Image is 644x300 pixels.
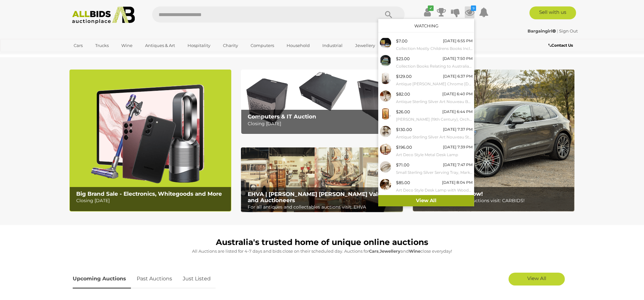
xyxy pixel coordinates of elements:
[73,238,571,247] h1: Australia's trusted home of unique online auctions
[443,55,473,62] div: [DATE] 7:50 PM
[282,40,314,51] a: Household
[422,6,432,18] a: ✔
[414,23,438,28] a: Watching
[248,113,316,120] b: Computers & IT Auction
[241,147,403,212] img: EHVA | Evans Hastings Valuers and Auctioneers
[396,180,410,185] span: $85.00
[396,38,408,43] span: $7.00
[117,40,137,51] a: Wine
[471,5,476,11] i: 9
[396,187,473,194] small: Art Deco Style Desk Lamp with Wooden Base
[69,70,231,211] a: Big Brand Sale - Electronics, Whitegoods and More Big Brand Sale - Electronics, Whitegoods and Mo...
[396,63,473,70] small: Collection Books Relating to Australian Flora Including Flowers, Orchids, Ferns and More
[351,40,379,51] a: Jewellery
[413,70,575,211] a: CARBIDS Online Now! CARBIDS Online Now! For all car and vehicle auctions visit: CARBIDS!
[409,248,420,254] strong: Wine
[219,40,242,51] a: Charity
[396,145,412,150] span: $196.00
[178,269,216,288] a: Just Listed
[396,74,412,79] span: $129.00
[413,70,575,211] img: CARBIDS Online Now!
[76,191,222,197] b: Big Brand Sale - Electronics, Whitegoods and More
[548,43,573,48] b: Contact Us
[528,28,556,33] strong: Bargaingirl
[378,53,474,71] a: $23.00 [DATE] 7:50 PM Collection Books Relating to Australian Flora Including Flowers, Orchids, F...
[248,203,399,211] p: For all antiques and collectables auctions visit: EHVA
[529,6,576,19] a: Sell with us
[443,37,473,44] div: [DATE] 6:55 PM
[91,40,113,51] a: Trucks
[378,71,474,89] a: $129.00 [DATE] 6:37 PM Antique [PERSON_NAME] Chrome [DEMOGRAPHIC_DATA] Lamp with Glass Shade and ...
[369,248,379,254] strong: Cars
[380,144,391,155] img: 53538-70a.jpg
[396,45,473,52] small: Collection Mostly Childrens Books Including Six Book [PERSON_NAME] Set, Footrot Flats, Books Abou...
[241,70,403,134] img: Computers & IT Auction
[396,109,410,114] span: $26.00
[132,269,177,288] a: Past Auctions
[380,126,391,137] img: 53913-149a.jpg
[396,98,473,105] small: Antique Sterling Silver Art Nouveau Bud Vase, [GEOGRAPHIC_DATA] 1906
[73,248,571,255] p: All Auctions are listed for 4-7 days and bids close on their scheduled day. Auctions for , and cl...
[428,5,434,11] i: ✔
[559,28,578,33] a: Sign Out
[69,40,87,51] a: Cars
[528,28,557,33] a: Bargaingirl
[419,197,571,205] p: For all car and vehicle auctions visit: CARBIDS!
[183,40,215,51] a: Hospitality
[378,124,474,142] a: $130.00 [DATE] 7:37 PM Antique Sterling Silver Art Nouveau Style Desk Clock, [GEOGRAPHIC_DATA] 1926
[76,197,228,205] p: Closing [DATE]
[443,161,473,168] div: [DATE] 7:47 PM
[396,151,473,158] small: Art Deco Style Metal Desk Lamp
[69,51,124,61] a: [GEOGRAPHIC_DATA]
[443,73,473,80] div: [DATE] 6:37 PM
[378,142,474,160] a: $196.00 [DATE] 7:39 PM Art Deco Style Metal Desk Lamp
[241,147,403,212] a: EHVA | Evans Hastings Valuers and Auctioneers EHVA | [PERSON_NAME] [PERSON_NAME] Valuers and Auct...
[442,108,473,115] div: [DATE] 6:44 PM
[443,126,473,133] div: [DATE] 7:37 PM
[378,160,474,177] a: $71.00 [DATE] 7:47 PM Small Sterling Silver Serving Tray, Marked [GEOGRAPHIC_DATA] 1913, 191g
[69,70,231,211] img: Big Brand Sale - Electronics, Whitegoods and More
[378,36,474,53] a: $7.00 [DATE] 6:55 PM Collection Mostly Childrens Books Including Six Book [PERSON_NAME] Set, Foot...
[380,161,391,173] img: 53913-152a.jpg
[380,179,391,190] img: 53913-129a.jpg
[380,73,391,84] img: 53913-126a.jpg
[396,134,473,141] small: Antique Sterling Silver Art Nouveau Style Desk Clock, [GEOGRAPHIC_DATA] 1926
[396,91,410,97] span: $82.00
[73,269,131,288] a: Upcoming Auctions
[380,90,391,102] img: 53913-154a.jpg
[442,179,473,186] div: [DATE] 8:04 PM
[318,40,347,51] a: Industrial
[378,107,474,124] a: $26.00 [DATE] 6:44 PM [PERSON_NAME] (19th Century), Orchids, Original Antique Oil on Canvas Cloth...
[378,89,474,107] a: $82.00 [DATE] 6:40 PM Antique Sterling Silver Art Nouveau Bud Vase, [GEOGRAPHIC_DATA] 1906
[396,116,473,123] small: [PERSON_NAME] (19th Century), Orchids, Original Antique Oil on Canvas Cloth, 74 x 44 cm (frame)
[396,56,410,61] span: $23.00
[527,275,546,281] span: View All
[141,40,179,51] a: Antiques & Art
[396,127,412,132] span: $130.00
[548,42,575,49] a: Contact Us
[248,120,399,128] p: Closing [DATE]
[380,248,400,254] strong: Jewellery
[509,273,565,286] a: View All
[248,191,390,203] b: EHVA | [PERSON_NAME] [PERSON_NAME] Valuers and Auctioneers
[69,6,138,24] img: Allbids.com.au
[380,55,391,66] img: 53836-38a.jpg
[443,144,473,151] div: [DATE] 7:39 PM
[246,40,278,51] a: Computers
[396,169,473,176] small: Small Sterling Silver Serving Tray, Marked [GEOGRAPHIC_DATA] 1913, 191g
[442,90,473,98] div: [DATE] 6:40 PM
[396,80,473,88] small: Antique [PERSON_NAME] Chrome [DEMOGRAPHIC_DATA] Lamp with Glass Shade and Later Stepped Base
[241,70,403,134] a: Computers & IT Auction Computers & IT Auction Closing [DATE]
[380,108,391,119] img: 53914-22a.jpg
[465,6,474,18] a: 9
[396,162,409,167] span: $71.00
[373,6,405,23] button: Search
[380,37,391,49] img: 51032-77a.jpg
[378,177,474,195] a: $85.00 [DATE] 8:04 PM Art Deco Style Desk Lamp with Wooden Base
[557,28,558,33] span: |
[378,195,474,206] a: View All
